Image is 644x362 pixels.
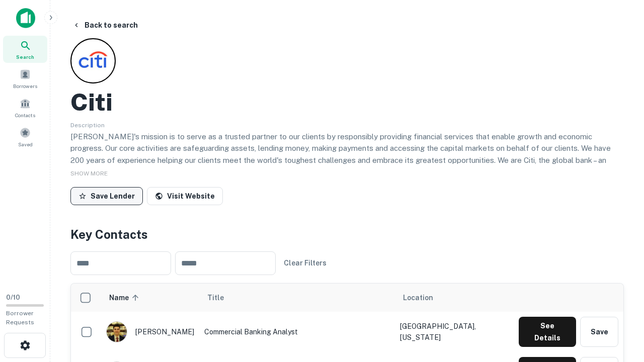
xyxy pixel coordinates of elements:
button: See Details [519,317,576,347]
span: Name [109,292,142,304]
div: [PERSON_NAME] [106,321,194,342]
button: Save Lender [70,187,143,205]
td: [GEOGRAPHIC_DATA], [US_STATE] [395,312,514,352]
td: Commercial Banking Analyst [199,312,395,352]
iframe: Chat Widget [594,282,644,330]
a: Visit Website [147,187,223,205]
span: Title [207,292,237,304]
th: Title [199,284,395,312]
a: Contacts [3,94,47,121]
span: 0 / 10 [6,294,20,301]
span: Search [16,53,34,61]
button: Save [580,317,618,347]
button: Clear Filters [280,254,331,272]
h2: Citi [70,87,113,117]
a: Borrowers [3,65,47,92]
span: Contacts [15,111,35,119]
span: Saved [18,140,33,148]
button: Back to search [68,16,142,34]
span: SHOW MORE [70,170,108,177]
span: Borrowers [13,82,37,90]
span: Borrower Requests [6,310,34,326]
th: Location [395,284,514,312]
span: Description [70,122,105,129]
span: Location [403,292,433,304]
a: Search [3,36,47,63]
img: capitalize-icon.png [16,8,35,28]
p: [PERSON_NAME]'s mission is to serve as a trusted partner to our clients by responsibly providing ... [70,131,624,190]
img: 1753279374948 [107,322,127,342]
th: Name [101,284,199,312]
a: Saved [3,123,47,150]
h4: Key Contacts [70,225,624,243]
